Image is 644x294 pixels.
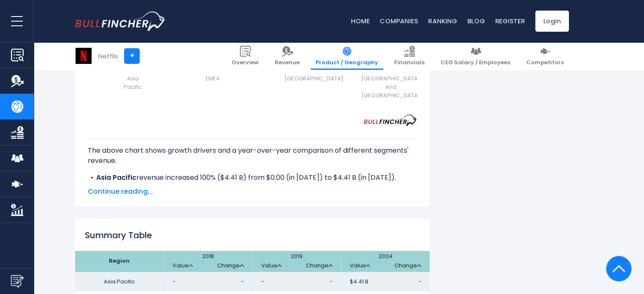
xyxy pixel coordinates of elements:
th: 2018 [164,251,252,272]
span: Revenue [275,59,300,66]
a: Change [395,262,421,269]
a: Value [173,262,193,269]
a: Go to homepage [75,11,166,31]
a: Register [495,16,525,25]
a: Change [306,262,333,269]
p: The above chart shows growth drivers and a year-over-year comparison of different segments' revenue. [88,146,417,166]
img: bullfincher logo [75,11,166,31]
a: Value [261,262,281,269]
img: NFLX logo [76,48,92,64]
a: Competitors [521,42,569,70]
a: Home [351,16,370,25]
span: - [241,278,244,286]
span: Asia Pacific [124,74,142,91]
span: - [330,278,333,286]
a: Blog [467,16,485,25]
a: Financials [389,42,430,70]
th: 2019 [252,251,341,272]
a: Value [350,262,370,269]
span: Overview [232,59,259,66]
span: $4.41 B [350,278,368,286]
a: Login [535,11,569,32]
th: Region [75,251,164,272]
span: [GEOGRAPHIC_DATA] And [GEOGRAPHIC_DATA] [361,74,420,100]
a: Product / Geography [311,42,383,70]
a: Change [217,262,244,269]
a: Revenue [270,42,305,70]
a: Overview [227,42,264,70]
b: Asia Pacific [96,173,136,182]
span: - [173,278,176,286]
a: + [124,48,140,64]
span: CEO Salary / Employees [441,59,510,66]
span: - [418,278,421,286]
span: EMEA [206,74,220,83]
span: [GEOGRAPHIC_DATA] [284,74,344,83]
a: Ranking [428,16,457,25]
span: Financials [394,59,425,66]
div: Netflix [98,51,118,61]
span: Product / Geography [316,59,378,66]
span: Continue reading... [88,187,417,197]
a: CEO Salary / Employees [436,42,515,70]
span: - [261,278,264,286]
li: revenue increased 100% ($4.41 B) from $0.00 (in [DATE]) to $4.41 B (in [DATE]). [88,173,417,183]
a: Companies [380,16,418,25]
td: Asia Pacific [75,272,164,292]
th: 2024 [341,251,430,272]
span: Competitors [526,59,564,66]
h2: Summary Table [75,229,430,242]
